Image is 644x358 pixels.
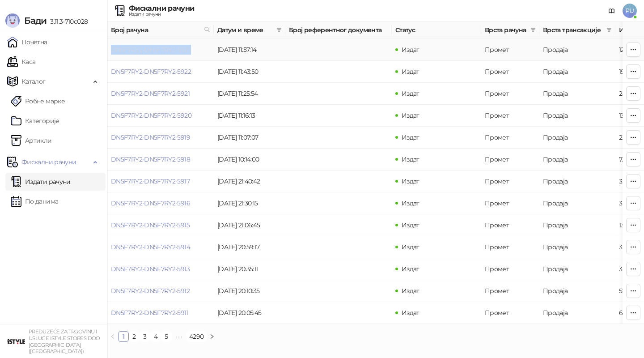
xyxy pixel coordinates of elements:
td: [DATE] 11:43:50 [214,61,285,83]
td: Продаја [539,83,615,105]
td: DN5F7RY2-DN5F7RY2-5911 [107,302,214,324]
span: Издат [402,155,419,163]
a: 1 [119,332,128,341]
div: Фискални рачуни [129,5,194,12]
span: Издат [402,133,419,141]
span: Бади [24,15,47,26]
img: Logo [5,13,20,28]
th: Врста рачуна [481,21,539,39]
td: DN5F7RY2-DN5F7RY2-5916 [107,192,214,214]
span: Врста трансакције [543,25,603,35]
span: filter [529,23,538,37]
li: Следећа страна [207,331,217,342]
td: DN5F7RY2-DN5F7RY2-5914 [107,236,214,258]
td: Продаја [539,258,615,280]
td: DN5F7RY2-DN5F7RY2-5913 [107,258,214,280]
td: Промет [481,61,539,83]
a: Почетна [7,33,47,51]
a: По данима [11,192,58,210]
button: right [207,331,217,342]
td: Промет [481,83,539,105]
td: DN5F7RY2-DN5F7RY2-5920 [107,105,214,127]
td: DN5F7RY2-DN5F7RY2-5918 [107,149,214,170]
td: [DATE] 21:40:42 [214,170,285,192]
a: 4 [151,332,161,341]
span: Фискални рачуни [21,153,76,171]
td: Промет [481,280,539,302]
a: Документација [605,4,619,18]
span: Број рачуна [111,25,200,35]
td: DN5F7RY2-DN5F7RY2-5915 [107,214,214,236]
li: Претходна страна [107,331,118,342]
td: Промет [481,236,539,258]
a: DN5F7RY2-DN5F7RY2-5923 [111,46,191,54]
li: 2 [129,331,140,342]
td: Промет [481,170,539,192]
td: [DATE] 11:16:13 [214,105,285,127]
a: 5 [161,332,171,341]
td: [DATE] 21:06:45 [214,214,285,236]
span: Издат [402,309,419,317]
a: 4290 [186,332,206,341]
td: Продаја [539,127,615,149]
span: filter [605,23,614,37]
td: DN5F7RY2-DN5F7RY2-5919 [107,127,214,149]
td: DN5F7RY2-DN5F7RY2-5917 [107,170,214,192]
a: DN5F7RY2-DN5F7RY2-5921 [111,89,190,98]
li: 1 [118,331,129,342]
td: Продаја [539,61,615,83]
a: Категорије [11,112,59,130]
td: [DATE] 21:30:15 [214,192,285,214]
td: Продаја [539,39,615,61]
a: DN5F7RY2-DN5F7RY2-5913 [111,265,190,273]
span: Издат [402,46,419,54]
td: Промет [481,214,539,236]
th: Број референтног документа [285,21,392,39]
span: Каталог [21,72,46,90]
li: 4 [150,331,161,342]
td: DN5F7RY2-DN5F7RY2-5922 [107,61,214,83]
a: DN5F7RY2-DN5F7RY2-5920 [111,111,191,119]
span: PU [623,4,637,18]
li: 3 [140,331,150,342]
div: Издати рачуни [129,12,194,17]
td: DN5F7RY2-DN5F7RY2-5912 [107,280,214,302]
td: Продаја [539,192,615,214]
a: DN5F7RY2-DN5F7RY2-5919 [111,133,190,141]
td: Промет [481,127,539,149]
th: Број рачуна [107,21,214,39]
a: ArtikliАртикли [11,132,52,149]
span: Издат [402,89,419,98]
td: Промет [481,39,539,61]
span: Издат [402,177,419,185]
a: 3 [140,332,150,341]
a: DN5F7RY2-DN5F7RY2-5915 [111,221,190,229]
a: Издати рачуни [11,173,71,191]
span: filter [276,27,282,33]
a: DN5F7RY2-DN5F7RY2-5912 [111,287,190,295]
td: [DATE] 20:35:11 [214,258,285,280]
button: left [107,331,118,342]
td: [DATE] 20:05:45 [214,302,285,324]
td: Промет [481,258,539,280]
span: filter [606,27,612,33]
span: Издат [402,199,419,207]
a: 2 [129,332,139,341]
li: Следећих 5 Страна [172,331,186,342]
span: right [209,334,215,339]
td: Продаја [539,214,615,236]
span: Издат [402,265,419,273]
td: DN5F7RY2-DN5F7RY2-5921 [107,83,214,105]
small: PREDUZEĆE ZA TRGOVINU I USLUGE ISTYLE STORES DOO [GEOGRAPHIC_DATA] ([GEOGRAPHIC_DATA]) [29,328,100,354]
span: Издат [402,243,419,251]
td: [DATE] 10:14:00 [214,149,285,170]
td: [DATE] 11:25:54 [214,83,285,105]
td: Продаја [539,302,615,324]
td: [DATE] 11:57:14 [214,39,285,61]
span: Издат [402,287,419,295]
span: 3.11.3-710c028 [47,17,88,26]
td: [DATE] 20:10:35 [214,280,285,302]
span: Издат [402,111,419,119]
td: Промет [481,192,539,214]
th: Врста трансакције [539,21,615,39]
